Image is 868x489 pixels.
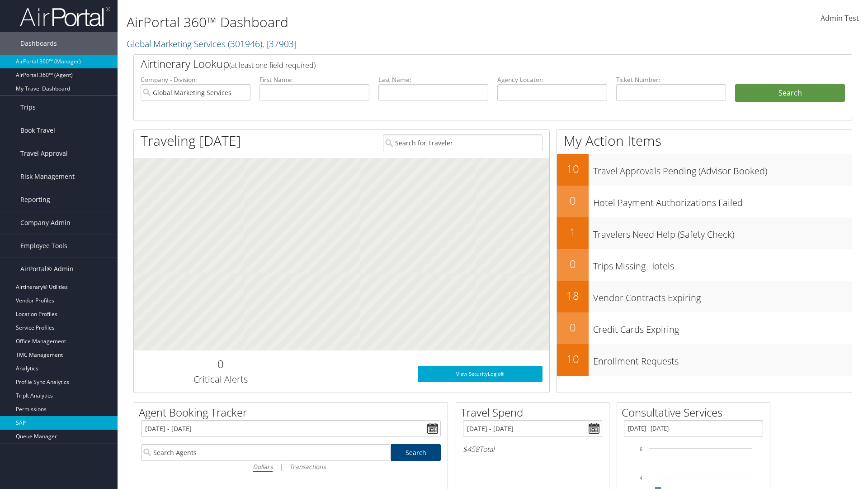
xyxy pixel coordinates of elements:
h2: Airtinerary Lookup [141,56,785,72]
h3: Travel Approvals Pending (Advisor Booked) [593,160,852,177]
a: 1Travelers Need Help (Safety Check) [557,217,852,249]
span: (at least one field required) [229,60,316,70]
label: Ticket Number: [616,75,726,84]
span: Risk Management [20,165,75,188]
h3: Enrollment Requests [593,350,852,368]
h3: Travelers Need Help (Safety Check) [593,224,852,241]
a: 0Credit Cards Expiring [557,312,852,344]
label: Company - Division: [141,75,250,84]
h2: Agent Booking Tracker [139,405,448,420]
h2: 1 [557,225,589,240]
label: Last Name: [378,75,488,84]
span: Admin Test [821,13,859,23]
h1: Traveling [DATE] [141,131,241,150]
h2: 0 [557,256,589,272]
input: Search for Traveler [383,134,542,151]
span: Company Admin [20,211,71,234]
h3: Vendor Contracts Expiring [593,287,852,304]
div: | [141,461,441,472]
h1: My Action Items [557,131,852,150]
span: Book Travel [20,119,55,142]
label: First Name: [259,75,369,84]
a: 18Vendor Contracts Expiring [557,281,852,312]
tspan: 6 [640,446,642,452]
span: Employee Tools [20,235,67,257]
h3: Credit Cards Expiring [593,319,852,336]
h3: Critical Alerts [141,373,300,386]
span: , [ 37903 ] [262,38,297,50]
span: Travel Approval [20,142,68,165]
h2: 10 [557,161,589,177]
h1: AirPortal 360™ Dashboard [127,13,615,32]
span: Trips [20,96,36,119]
tspan: 4 [640,475,642,481]
span: Dashboards [20,32,57,55]
a: Global Marketing Services [127,38,297,50]
span: AirPortal® Admin [20,258,74,280]
a: View SecurityLogic® [418,366,542,382]
label: Agency Locator: [497,75,607,84]
a: 10Travel Approvals Pending (Advisor Booked) [557,154,852,186]
h2: Travel Spend [461,405,609,420]
i: Dollars [253,462,273,471]
img: airportal-logo.png [20,6,110,27]
h3: Trips Missing Hotels [593,255,852,273]
input: Search Agents [141,444,391,461]
h2: 0 [557,193,589,208]
h2: 0 [141,356,300,372]
span: Reporting [20,188,50,211]
a: 0Trips Missing Hotels [557,249,852,281]
a: Search [391,444,441,461]
h3: Hotel Payment Authorizations Failed [593,192,852,209]
span: $458 [463,444,479,454]
span: ( 301946 ) [228,38,262,50]
a: 10Enrollment Requests [557,344,852,376]
h2: 0 [557,320,589,335]
h2: 10 [557,351,589,367]
a: Admin Test [821,5,859,33]
button: Search [735,84,845,102]
a: 0Hotel Payment Authorizations Failed [557,186,852,217]
i: Transactions [289,462,325,471]
h2: 18 [557,288,589,303]
h6: Total [463,444,602,454]
h2: Consultative Services [622,405,770,420]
